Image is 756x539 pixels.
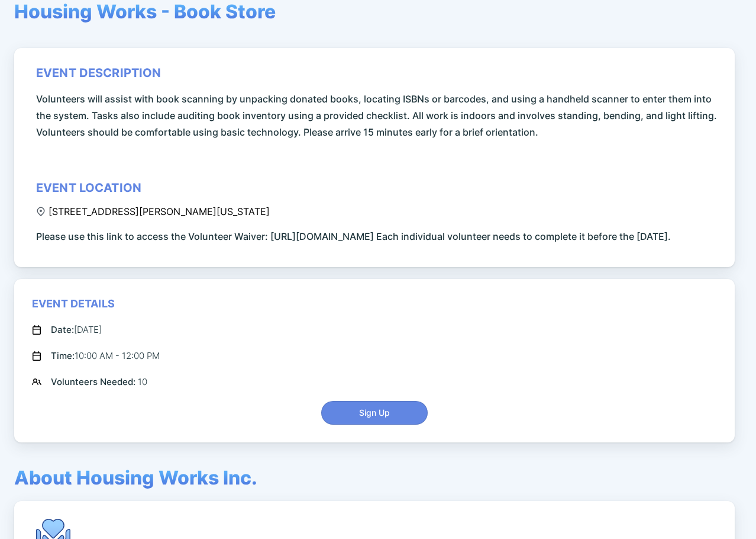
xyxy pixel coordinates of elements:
span: Sign Up [359,407,390,419]
div: [DATE] [51,323,102,337]
span: Volunteers will assist with book scanning by unpacking donated books, locating ISBNs or barcodes,... [36,91,717,140]
div: Event Details [32,297,115,311]
div: [STREET_ADDRESS][PERSON_NAME][US_STATE] [36,206,270,217]
span: Volunteers Needed: [51,376,138,387]
div: event description [36,66,161,80]
button: Sign Up [321,401,428,425]
span: Date: [51,324,74,335]
span: Please use this link to access the Volunteer Waiver: [URL][DOMAIN_NAME] Each individual volunteer... [36,228,671,245]
div: event location [36,181,141,195]
span: Time: [51,350,75,361]
div: 10:00 AM - 12:00 PM [51,349,160,363]
div: 10 [51,375,147,389]
span: About Housing Works Inc. [14,466,257,489]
